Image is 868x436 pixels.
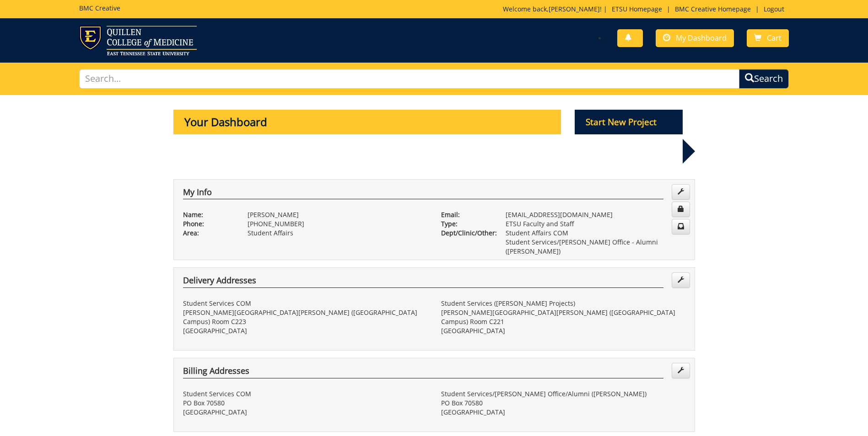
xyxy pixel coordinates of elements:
a: Cart [747,29,789,47]
p: Phone: [183,219,234,229]
p: [EMAIL_ADDRESS][DOMAIN_NAME] [506,210,685,219]
a: BMC Creative Homepage [670,5,755,13]
a: Logout [759,5,789,13]
a: ETSU Homepage [607,5,667,13]
a: Edit Addresses [672,363,690,378]
a: Edit Addresses [672,272,690,288]
p: Type: [441,219,492,229]
p: [GEOGRAPHIC_DATA] [183,408,427,417]
a: Change Communication Preferences [672,219,690,234]
p: Welcome back, ! | | | [503,5,789,14]
p: Student Affairs COM [506,229,685,238]
p: Student Services COM [183,299,427,308]
p: Student Services ([PERSON_NAME] Projects) [441,299,685,308]
p: [GEOGRAPHIC_DATA] [183,326,427,335]
p: Area: [183,229,234,238]
span: My Dashboard [676,33,727,43]
span: Cart [767,33,782,43]
h4: Delivery Addresses [183,276,663,288]
img: ETSU logo [79,26,197,55]
p: Name: [183,210,234,219]
p: PO Box 70580 [441,399,685,408]
p: Student Services/[PERSON_NAME] Office/Alumni ([PERSON_NAME]) [441,389,685,399]
p: Start New Project [575,110,683,134]
p: Your Dashboard [173,110,561,134]
p: ETSU Faculty and Staff [506,219,685,229]
p: Student Services/[PERSON_NAME] Office - Alumni ([PERSON_NAME]) [506,238,685,256]
h5: BMC Creative [79,5,120,11]
p: Email: [441,210,492,219]
p: [PERSON_NAME] [248,210,427,219]
a: Start New Project [575,118,683,127]
h4: Billing Addresses [183,367,663,378]
a: My Dashboard [656,29,734,47]
p: Student Affairs [248,229,427,238]
a: Edit Info [672,184,690,200]
input: Search... [79,69,739,89]
p: Dept/Clinic/Other: [441,229,492,238]
button: Search [739,69,789,89]
p: [PERSON_NAME][GEOGRAPHIC_DATA][PERSON_NAME] ([GEOGRAPHIC_DATA] Campus) Room C221 [441,308,685,326]
a: Change Password [672,202,690,217]
p: [GEOGRAPHIC_DATA] [441,408,685,417]
p: [GEOGRAPHIC_DATA] [441,326,685,335]
p: PO Box 70580 [183,399,427,408]
h4: My Info [183,188,663,200]
a: [PERSON_NAME] [549,5,600,13]
p: [PERSON_NAME][GEOGRAPHIC_DATA][PERSON_NAME] ([GEOGRAPHIC_DATA] Campus) Room C223 [183,308,427,326]
p: [PHONE_NUMBER] [248,219,427,229]
p: Student Services COM [183,389,427,399]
